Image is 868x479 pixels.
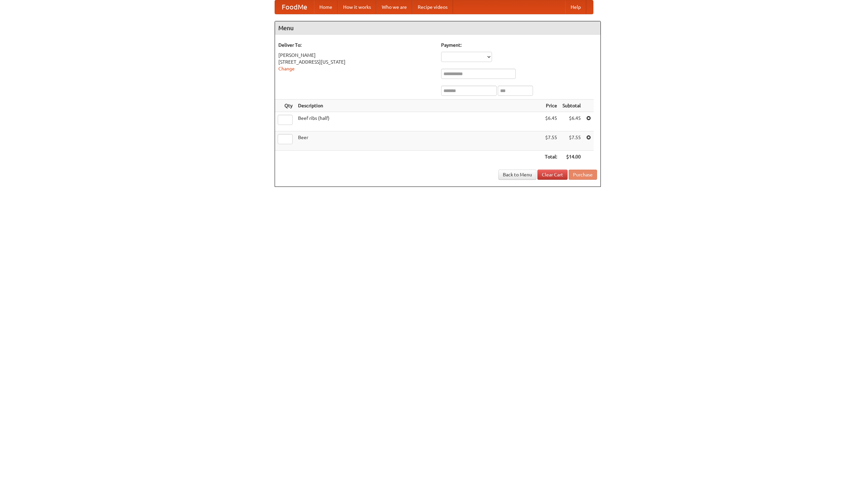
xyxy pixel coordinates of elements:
th: $14.00 [560,151,584,163]
h4: Menu [275,21,600,35]
button: Purchase [569,170,597,180]
th: Subtotal [560,100,584,112]
div: [PERSON_NAME] [278,52,434,59]
a: Home [314,0,338,14]
a: How it works [338,0,376,14]
a: Back to Menu [498,170,536,180]
h5: Deliver To: [278,42,434,48]
td: $6.45 [542,112,560,131]
a: Change [278,66,295,71]
td: Beef ribs (half) [295,112,542,131]
a: Who we are [376,0,412,14]
a: Recipe videos [412,0,453,14]
a: Clear Cart [537,170,568,180]
a: FoodMe [275,0,314,14]
h5: Payment: [441,42,597,48]
th: Description [295,100,542,112]
div: [STREET_ADDRESS][US_STATE] [278,59,434,65]
th: Total: [542,151,560,163]
th: Qty [275,100,295,112]
th: Price [542,100,560,112]
a: Help [565,0,586,14]
td: Beer [295,131,542,151]
td: $6.45 [560,112,584,131]
td: $7.55 [560,131,584,151]
td: $7.55 [542,131,560,151]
